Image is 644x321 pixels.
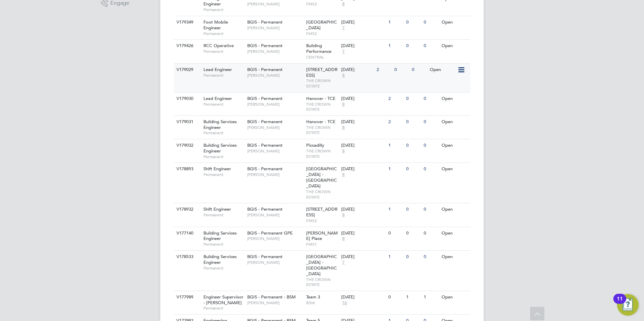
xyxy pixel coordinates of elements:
[306,78,338,88] span: THE CROWN ESTATE
[341,148,346,154] span: 8
[405,227,422,240] div: 0
[306,206,337,218] span: [STREET_ADDRESS]
[203,73,244,78] span: Permanent
[440,116,469,128] div: Open
[341,25,346,31] span: 7
[341,300,348,306] span: 16
[341,49,346,55] span: 7
[247,294,296,300] span: BGIS - Permanent - BSM
[440,291,469,304] div: Open
[203,31,244,36] span: Permanent
[341,1,346,7] span: 8
[306,300,338,306] span: BSM
[341,20,385,25] div: [DATE]
[440,139,469,152] div: Open
[440,40,469,52] div: Open
[422,291,440,304] div: 1
[341,73,346,78] span: 8
[393,64,410,76] div: 0
[306,294,320,300] span: Team 3
[341,294,385,300] div: [DATE]
[341,102,346,107] span: 8
[175,163,198,175] div: V178893
[175,16,198,29] div: V179349
[341,230,385,236] div: [DATE]
[247,166,283,172] span: BGIS - Permanent
[306,148,338,159] span: THE CROWN ESTATE
[306,19,337,31] span: [GEOGRAPHIC_DATA]
[203,230,237,242] span: Building Services Engineer
[422,203,440,216] div: 0
[387,139,404,152] div: 1
[341,166,385,172] div: [DATE]
[341,67,373,73] div: [DATE]
[175,93,198,105] div: V179030
[247,102,303,107] span: [PERSON_NAME]
[341,96,385,102] div: [DATE]
[247,236,303,241] span: [PERSON_NAME]
[203,166,231,172] span: Shift Engineer
[247,260,303,265] span: [PERSON_NAME]
[247,67,283,72] span: BGIS - Permanent
[203,102,244,107] span: Permanent
[203,154,244,159] span: Permanent
[306,230,338,242] span: [PERSON_NAME] Place
[247,172,303,177] span: [PERSON_NAME]
[203,172,244,177] span: Permanent
[405,291,422,304] div: 1
[203,265,244,271] span: Permanent
[203,212,244,218] span: Permanent
[387,227,404,240] div: 0
[341,119,385,125] div: [DATE]
[306,254,337,277] span: [GEOGRAPHIC_DATA] - [GEOGRAPHIC_DATA]
[422,227,440,240] div: 0
[306,31,338,36] span: FMS2
[422,251,440,263] div: 0
[440,227,469,240] div: Open
[306,55,338,60] span: CENTRAL
[387,291,404,304] div: 0
[387,116,404,128] div: 2
[203,19,228,31] span: Foot Mobile Engineer
[440,163,469,175] div: Open
[387,16,404,29] div: 1
[247,43,283,48] span: BGIS - Permanent
[247,125,303,130] span: [PERSON_NAME]
[247,96,283,101] span: BGIS - Permanent
[247,119,283,124] span: BGIS - Permanent
[175,251,198,263] div: V178533
[247,206,283,212] span: BGIS - Permanent
[341,43,385,49] div: [DATE]
[175,116,198,128] div: V179031
[341,207,385,212] div: [DATE]
[306,102,338,112] span: THE CROWN ESTATE
[203,130,244,136] span: Permanent
[387,203,404,216] div: 1
[428,64,457,76] div: Open
[203,242,244,247] span: Permanent
[617,299,623,308] div: 11
[422,40,440,52] div: 0
[203,43,234,48] span: RCC Operative
[175,227,198,240] div: V177140
[387,251,404,263] div: 1
[247,25,303,31] span: [PERSON_NAME]
[247,73,303,78] span: [PERSON_NAME]
[175,139,198,152] div: V179032
[422,116,440,128] div: 0
[405,116,422,128] div: 0
[440,203,469,216] div: Open
[203,294,244,306] span: Engineer Supervisor - [PERSON_NAME]
[440,251,469,263] div: Open
[405,251,422,263] div: 0
[247,212,303,218] span: [PERSON_NAME]
[247,148,303,154] span: [PERSON_NAME]
[247,142,283,148] span: BGIS - Permanent
[405,163,422,175] div: 0
[306,218,338,223] span: FMS2
[422,93,440,105] div: 0
[410,64,428,76] div: 0
[405,16,422,29] div: 0
[341,254,385,260] div: [DATE]
[306,277,338,287] span: THE CROWN ESTATE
